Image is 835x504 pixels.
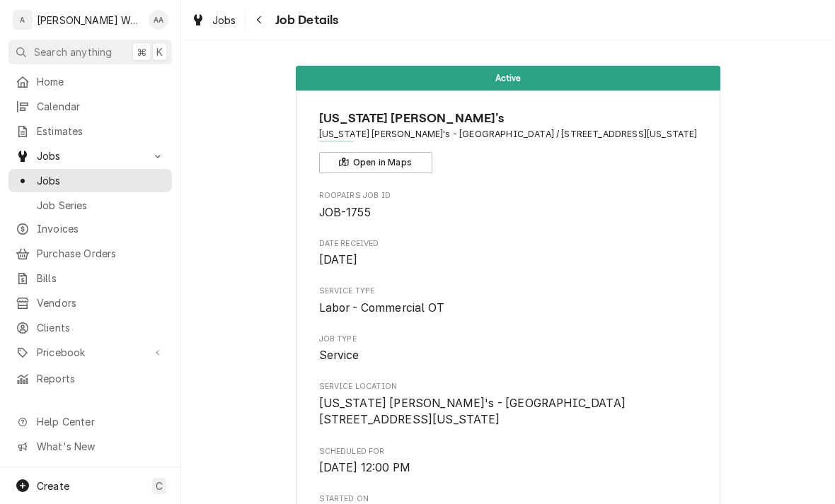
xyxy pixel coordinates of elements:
a: Vendors [8,291,172,315]
a: Go to What's New [8,435,172,458]
div: Aaron Anderson's Avatar [149,10,168,30]
span: ⌘ [137,45,146,59]
a: Go to Pricebook [8,341,172,364]
span: Roopairs Job ID [319,190,698,201]
a: Job Series [8,194,172,217]
span: K [156,45,163,59]
span: Vendors [37,295,165,310]
span: C [156,479,163,493]
span: Service Type [319,300,698,317]
a: Reports [8,367,172,390]
span: What's New [37,439,163,454]
span: Job Details [271,11,339,30]
div: [PERSON_NAME] Works LLC [37,13,141,28]
span: Estimates [37,124,165,139]
span: [DATE] 12:00 PM [319,461,410,474]
div: Status [296,66,720,90]
div: Date Received [319,238,698,269]
span: Date Received [319,238,698,250]
span: Help Center [37,414,163,429]
a: Home [8,70,172,93]
span: Purchase Orders [37,246,165,261]
span: Job Type [319,347,698,364]
div: Job Type [319,334,698,364]
a: Jobs [8,169,172,192]
span: Calendar [37,99,165,114]
span: Reports [37,371,165,386]
a: Purchase Orders [8,242,172,265]
div: Roopairs Job ID [319,190,698,221]
a: Invoices [8,217,172,240]
div: Service Type [319,286,698,316]
span: [US_STATE] [PERSON_NAME]'s - [GEOGRAPHIC_DATA] [STREET_ADDRESS][US_STATE] [319,397,626,427]
span: Date Received [319,252,698,269]
span: Scheduled For [319,446,698,457]
div: Service Location [319,381,698,428]
button: Navigate back [248,8,271,31]
span: JOB-1755 [319,206,371,219]
span: [DATE] [319,253,358,266]
span: Service [319,348,359,362]
a: Go to Jobs [8,144,172,168]
a: Clients [8,316,172,339]
span: Search anything [34,45,112,59]
button: Search anything⌘K [8,40,172,64]
span: Active [495,74,522,83]
span: Scheduled For [319,459,698,476]
span: Invoices [37,221,165,236]
span: Service Type [319,286,698,297]
span: Service Location [319,381,698,392]
span: Create [37,480,69,492]
span: Jobs [37,148,144,163]
span: Jobs [212,13,236,28]
span: Name [319,109,698,128]
a: Go to Help Center [8,410,172,433]
a: Jobs [185,8,242,32]
span: Bills [37,271,165,286]
div: Scheduled For [319,446,698,476]
a: Bills [8,266,172,290]
span: Roopairs Job ID [319,204,698,221]
a: Calendar [8,95,172,118]
div: AA [149,10,168,30]
span: Jobs [37,173,165,188]
a: Estimates [8,119,172,143]
span: Address [319,128,698,141]
span: Service Location [319,395,698,428]
span: Labor - Commercial OT [319,301,444,315]
div: A [13,10,33,30]
span: Pricebook [37,345,144,360]
button: Open in Maps [319,152,432,173]
span: Job Series [37,198,165,213]
span: Home [37,74,165,89]
div: Client Information [319,109,698,173]
span: Job Type [319,334,698,345]
span: Clients [37,320,165,335]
